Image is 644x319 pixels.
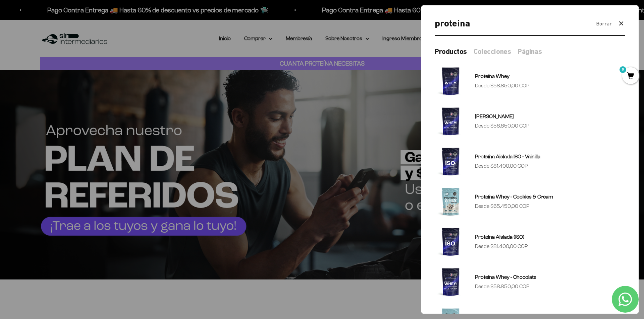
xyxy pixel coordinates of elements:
mark: 0 [619,66,627,74]
sale-price: Desde $58.850,00 COP [475,282,530,291]
a: Proteína Aislada (ISO) Desde $81.400,00 COP [435,226,625,258]
button: Páginas [518,47,542,57]
a: 0 [622,73,639,80]
button: Colecciones [474,47,511,57]
span: Proteína Whey [475,73,509,79]
a: Proteína Whey Desde $58.850,00 COP [435,65,625,97]
button: Productos [435,47,467,57]
sale-price: Desde $81.400,00 COP [475,242,528,251]
sale-price: Desde $81.400,00 COP [475,162,528,170]
img: Proteína Aislada ISO - Vainilla [435,145,467,177]
span: Proteína Whey - Cookies & Cream [475,194,553,200]
input: Buscar [435,16,591,31]
button: Borrar [596,19,612,28]
sale-price: Desde $58.850,00 COP [475,81,530,90]
span: Proteína Aislada (ISO) [475,234,525,240]
a: [PERSON_NAME] Desde $58.850,00 COP [435,105,625,137]
sale-price: Desde $58.850,00 COP [475,122,530,130]
img: Proteína Whey - Vainilla [435,105,467,137]
span: Proteína Aislada ISO - Vainilla [475,154,540,159]
span: [PERSON_NAME] [475,113,514,119]
sale-price: Desde $65.450,00 COP [475,202,530,211]
a: Proteína Whey - Chocolate Desde $58.850,00 COP [435,266,625,298]
a: Proteína Whey - Cookies & Cream Desde $65.450,00 COP [435,185,625,218]
img: Proteína Whey - Cookies & Cream [435,185,467,218]
span: Proteína Whey - Chocolate [475,274,536,280]
img: Proteína Aislada (ISO) [435,226,467,258]
img: Proteína Whey - Chocolate [435,266,467,298]
a: Proteína Aislada ISO - Vainilla Desde $81.400,00 COP [435,145,625,177]
img: Proteína Whey [435,65,467,97]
